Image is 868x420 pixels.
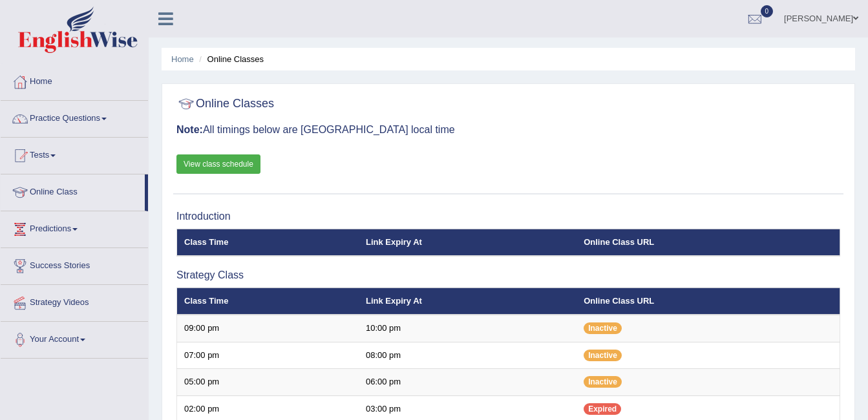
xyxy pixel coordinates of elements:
span: Inactive [584,376,622,388]
a: View class schedule [176,154,260,174]
th: Link Expiry At [359,229,577,256]
h3: All timings below are [GEOGRAPHIC_DATA] local time [176,124,840,136]
a: Your Account [1,322,148,354]
a: Home [171,54,194,64]
th: Class Time [177,229,359,256]
th: Class Time [177,288,359,315]
a: Practice Questions [1,101,148,133]
span: Expired [584,403,621,415]
th: Online Class URL [577,288,840,315]
td: 08:00 pm [359,342,577,369]
th: Online Class URL [577,229,840,256]
a: Strategy Videos [1,285,148,317]
a: Home [1,64,148,96]
td: 07:00 pm [177,342,359,369]
th: Link Expiry At [359,288,577,315]
li: Online Classes [196,53,264,65]
h3: Strategy Class [176,269,840,281]
a: Online Class [1,174,145,207]
span: Inactive [584,350,622,361]
td: 09:00 pm [177,315,359,342]
span: 0 [761,5,774,17]
td: 05:00 pm [177,369,359,396]
span: Inactive [584,322,622,334]
h2: Online Classes [176,94,274,114]
a: Predictions [1,211,148,244]
td: 10:00 pm [359,315,577,342]
b: Note: [176,124,203,135]
a: Tests [1,138,148,170]
h3: Introduction [176,211,840,222]
td: 06:00 pm [359,369,577,396]
a: Success Stories [1,248,148,280]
